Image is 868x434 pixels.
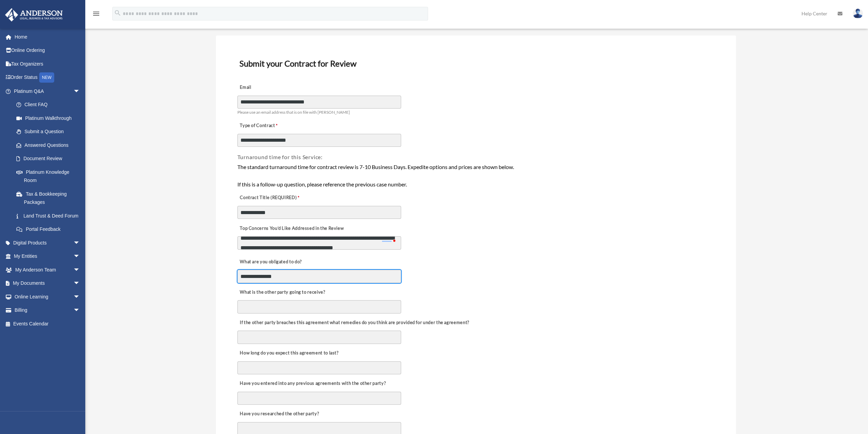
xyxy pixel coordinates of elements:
[10,152,87,166] a: Document Review
[237,288,327,297] label: What is the other party going to receive?
[237,348,340,358] label: How long do you expect this agreement to last?
[73,84,87,98] span: arrow_drop_down
[10,111,90,125] a: Platinum Walkthrough
[5,317,90,331] a: Events Calendar
[114,9,121,17] i: search
[10,187,90,209] a: Tax & Bookkeeping Packages
[10,138,90,152] a: Answered Questions
[5,304,90,317] a: Billingarrow_drop_down
[92,10,100,18] i: menu
[73,263,87,277] span: arrow_drop_down
[10,98,90,112] a: Client FAQ
[5,57,90,71] a: Tax Organizers
[73,304,87,318] span: arrow_drop_down
[237,318,471,327] label: If the other party breaches this agreement what remedies do you think are provided for under the ...
[237,409,321,419] label: Have you researched the other party?
[92,12,100,18] a: menu
[73,277,87,291] span: arrow_drop_down
[237,257,306,267] label: What are you obligated to do?
[5,84,90,98] a: Platinum Q&Aarrow_drop_down
[5,263,90,277] a: My Anderson Teamarrow_drop_down
[237,379,388,389] label: Have you entered into any previous agreements with the other party?
[5,277,90,290] a: My Documentsarrow_drop_down
[5,30,90,44] a: Home
[853,9,863,18] img: User Pic
[237,110,350,115] span: Please use an email address that is on file with [PERSON_NAME]
[10,223,90,236] a: Portal Feedback
[3,8,65,22] img: Anderson Advisors Platinum Portal
[237,83,306,92] label: Email
[237,163,715,189] div: The standard turnaround time for contract review is 7-10 Business Days. Expedite options and pric...
[237,56,715,71] h3: Submit your Contract for Review
[237,154,323,160] span: Turnaround time for this Service:
[73,250,87,264] span: arrow_drop_down
[10,125,90,139] a: Submit a Question
[237,193,306,203] label: Contract Title (REQUIRED)
[10,165,90,187] a: Platinum Knowledge Room
[237,224,346,233] label: Top Concerns You’d Like Addressed in the Review
[237,121,306,131] label: Type of Contract
[5,44,90,57] a: Online Ordering
[10,209,90,223] a: Land Trust & Deed Forum
[39,72,54,83] div: NEW
[237,236,401,250] textarea: To enrich screen reader interactions, please activate Accessibility in Grammarly extension settings
[5,290,90,304] a: Online Learningarrow_drop_down
[5,71,90,85] a: Order StatusNEW
[5,250,90,263] a: My Entitiesarrow_drop_down
[73,236,87,250] span: arrow_drop_down
[5,236,90,250] a: Digital Productsarrow_drop_down
[73,290,87,304] span: arrow_drop_down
